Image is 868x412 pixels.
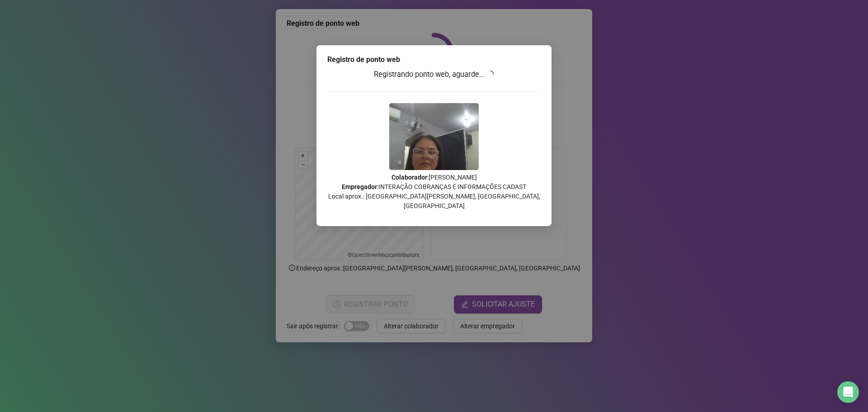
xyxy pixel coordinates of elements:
img: Z [389,103,479,170]
h3: Registrando ponto web, aguarde... [327,69,541,81]
div: Registro de ponto web [327,54,541,65]
div: Open Intercom Messenger [837,381,859,403]
span: loading [485,69,495,79]
p: : [PERSON_NAME] : INTERAÇÃO COBRANÇAS E INFORMAÇÕES CADAST Local aprox.: [GEOGRAPHIC_DATA][PERSON... [327,173,541,211]
strong: Empregador [342,183,377,190]
strong: Colaborador [392,174,427,181]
